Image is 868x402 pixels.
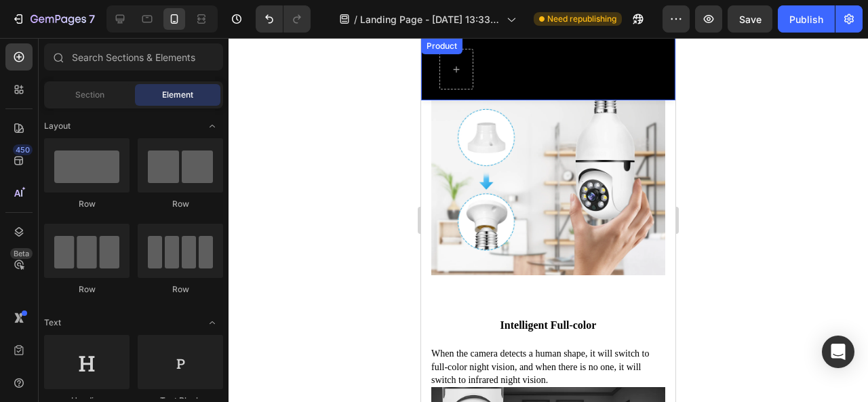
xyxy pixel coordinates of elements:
[822,336,854,368] div: Open Intercom Messenger
[5,5,101,33] button: 7
[739,14,762,25] span: Save
[547,13,616,25] span: Need republishing
[10,248,33,259] div: Beta
[354,12,357,26] span: /
[44,283,130,296] div: Row
[44,198,130,210] div: Row
[256,5,311,33] div: Undo/Redo
[778,5,835,33] button: Publish
[44,120,71,132] span: Layout
[44,43,223,71] input: Search Sections & Elements
[201,312,223,334] span: Toggle open
[789,12,823,26] div: Publish
[162,89,193,101] span: Element
[138,198,223,210] div: Row
[360,12,501,26] span: Landing Page - [DATE] 13:33:55
[421,38,675,402] iframe: Design area
[75,89,104,101] span: Section
[201,115,223,137] span: Toggle open
[13,144,33,155] div: 450
[138,283,223,296] div: Row
[728,5,772,33] button: Save
[44,317,61,329] span: Text
[89,11,95,27] p: 7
